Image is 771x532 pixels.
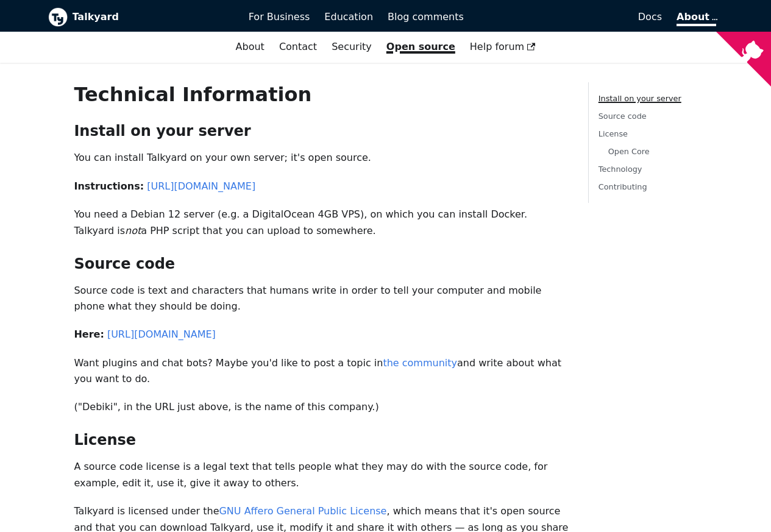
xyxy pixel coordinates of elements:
[229,37,272,57] a: About
[471,7,669,27] a: Docs
[470,41,536,52] span: Help forum
[380,7,471,27] a: Blog comments
[599,94,681,103] a: Install on your server
[249,11,310,23] span: For Business
[324,37,379,57] a: Security
[599,182,647,191] a: Contributing
[74,328,104,340] strong: Here:
[74,399,568,415] p: ("Debiki", in the URL just above, is the name of this company.)
[379,37,463,57] a: Open source
[463,37,543,57] a: Help forum
[599,129,628,138] a: License
[74,431,568,449] h2: License
[74,255,568,273] h2: Source code
[638,11,662,23] span: Docs
[599,112,647,121] a: Source code
[74,355,568,388] p: Want plugins and chat bots? Maybe you'd like to post a topic in and write about what you want to do.
[74,82,568,107] h1: Technical Information
[383,357,457,369] a: the community
[608,147,650,156] a: Open Core
[219,505,386,517] a: GNU Affero General Public License
[74,459,568,491] p: A source code license is a legal text that tells people what they may do with the source code, fo...
[107,328,216,340] a: [URL][DOMAIN_NAME]
[241,7,318,27] a: For Business
[388,11,464,23] span: Blog comments
[147,180,255,192] a: [URL][DOMAIN_NAME]
[74,180,144,192] strong: Instructions:
[599,165,642,174] a: Technology
[74,122,568,140] h2: Install on your server
[324,11,373,23] span: Education
[74,150,568,166] p: You can install Talkyard on your own server; it's open source.
[48,7,68,27] img: Talkyard logo
[48,7,232,27] a: Talkyard logoTalkyard
[677,11,716,26] a: About
[74,283,568,315] p: Source code is text and characters that humans write in order to tell your computer and mobile ph...
[73,9,232,25] b: Talkyard
[317,7,380,27] a: Education
[125,225,141,236] em: not
[74,207,568,239] p: You need a Debian 12 server (e.g. a DigitalOcean 4GB VPS), on which you can install Docker. Talky...
[272,37,324,57] a: Contact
